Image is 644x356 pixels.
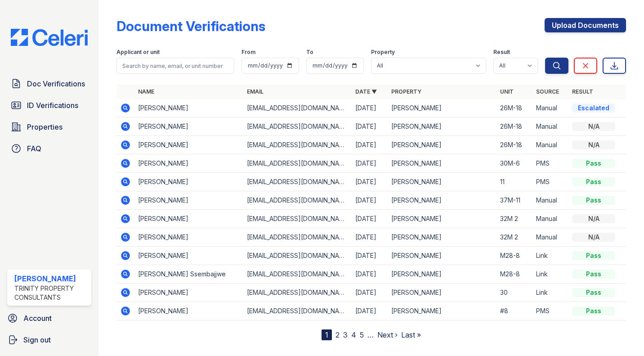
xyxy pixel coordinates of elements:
[572,159,615,168] div: Pass
[352,173,388,191] td: [DATE]
[7,96,91,114] a: ID Verifications
[134,173,243,191] td: [PERSON_NAME]
[388,154,496,173] td: [PERSON_NAME]
[496,99,532,117] td: 26M-18
[388,99,496,117] td: [PERSON_NAME]
[532,302,568,320] td: PMS
[496,154,532,173] td: 30M-6
[388,284,496,302] td: [PERSON_NAME]
[532,265,568,284] td: Link
[352,302,388,320] td: [DATE]
[134,136,243,154] td: [PERSON_NAME]
[532,284,568,302] td: Link
[343,330,348,339] a: 3
[134,99,243,117] td: [PERSON_NAME]
[352,247,388,265] td: [DATE]
[243,99,352,117] td: [EMAIL_ADDRESS][DOMAIN_NAME]
[243,284,352,302] td: [EMAIL_ADDRESS][DOMAIN_NAME]
[496,210,532,228] td: 32M 2
[377,330,398,339] a: Next ›
[4,29,95,46] img: CE_Logo_Blue-a8612792a0a2168367f1c8372b55b34899dd931a85d93a1a3d3e32e68fde9ad4.png
[572,270,615,279] div: Pass
[352,210,388,228] td: [DATE]
[493,49,510,56] label: Result
[532,154,568,173] td: PMS
[27,143,41,154] span: FAQ
[572,196,615,205] div: Pass
[7,118,91,136] a: Properties
[4,309,95,327] a: Account
[335,330,340,339] a: 2
[388,302,496,320] td: [PERSON_NAME]
[243,247,352,265] td: [EMAIL_ADDRESS][DOMAIN_NAME]
[496,265,532,284] td: M28-8
[116,49,160,56] label: Applicant or unit
[572,214,615,223] div: N/A
[496,173,532,191] td: 11
[134,302,243,320] td: [PERSON_NAME]
[536,88,559,95] a: Source
[7,75,91,93] a: Doc Verifications
[532,210,568,228] td: Manual
[355,88,377,95] a: Date ▼
[306,49,313,56] label: To
[572,140,615,149] div: N/A
[532,136,568,154] td: Manual
[23,313,52,324] span: Account
[572,233,615,242] div: N/A
[352,99,388,117] td: [DATE]
[572,177,615,186] div: Pass
[352,191,388,210] td: [DATE]
[352,136,388,154] td: [DATE]
[532,247,568,265] td: Link
[371,49,395,56] label: Property
[360,330,364,339] a: 5
[243,210,352,228] td: [EMAIL_ADDRESS][DOMAIN_NAME]
[134,117,243,136] td: [PERSON_NAME]
[388,228,496,247] td: [PERSON_NAME]
[243,173,352,191] td: [EMAIL_ADDRESS][DOMAIN_NAME]
[4,331,95,349] button: Sign out
[388,191,496,210] td: [PERSON_NAME]
[27,100,78,111] span: ID Verifications
[352,265,388,284] td: [DATE]
[496,191,532,210] td: 37M-11
[27,78,85,89] span: Doc Verifications
[572,251,615,260] div: Pass
[388,247,496,265] td: [PERSON_NAME]
[532,191,568,210] td: Manual
[572,104,615,113] div: Escalated
[496,284,532,302] td: 30
[367,329,374,340] span: …
[134,247,243,265] td: [PERSON_NAME]
[572,288,615,297] div: Pass
[572,122,615,131] div: N/A
[532,117,568,136] td: Manual
[7,140,91,158] a: FAQ
[138,88,154,95] a: Name
[352,154,388,173] td: [DATE]
[388,265,496,284] td: [PERSON_NAME]
[116,18,265,34] div: Document Verifications
[134,228,243,247] td: [PERSON_NAME]
[500,88,514,95] a: Unit
[243,117,352,136] td: [EMAIL_ADDRESS][DOMAIN_NAME]
[496,117,532,136] td: 26M-18
[532,99,568,117] td: Manual
[388,210,496,228] td: [PERSON_NAME]
[388,117,496,136] td: [PERSON_NAME]
[351,330,356,339] a: 4
[23,334,51,345] span: Sign out
[134,265,243,284] td: [PERSON_NAME] Ssembajjwe
[243,154,352,173] td: [EMAIL_ADDRESS][DOMAIN_NAME]
[388,173,496,191] td: [PERSON_NAME]
[116,58,234,74] input: Search by name, email, or unit number
[532,228,568,247] td: Manual
[134,210,243,228] td: [PERSON_NAME]
[496,136,532,154] td: 26M-18
[322,329,332,340] div: 1
[134,154,243,173] td: [PERSON_NAME]
[352,228,388,247] td: [DATE]
[243,228,352,247] td: [EMAIL_ADDRESS][DOMAIN_NAME]
[496,302,532,320] td: #8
